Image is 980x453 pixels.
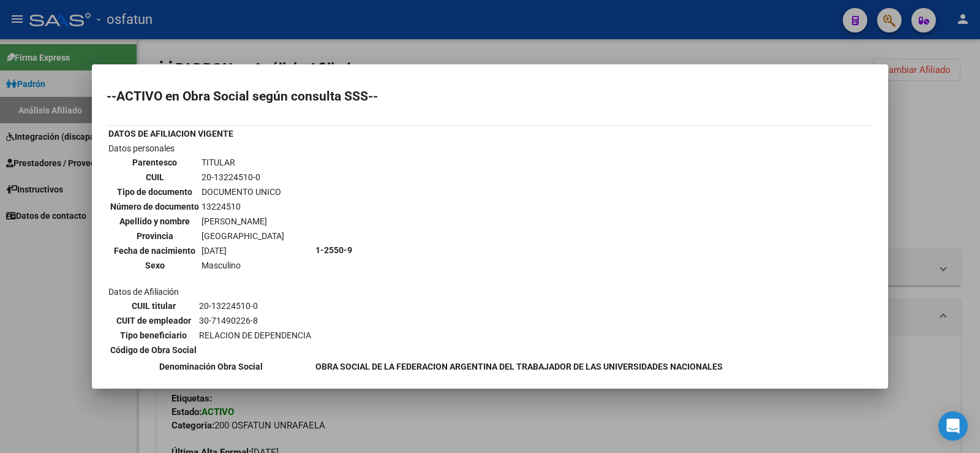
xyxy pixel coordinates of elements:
th: Parentesco [110,156,200,169]
b: OBRA SOCIAL DE LA FEDERACION ARGENTINA DEL TRABAJADOR DE LAS UNIVERSIDADES NACIONALES [315,362,723,371]
b: 1-2550-9 [315,245,352,255]
td: RELACION DE DEPENDENCIA [198,329,312,342]
th: Sexo [110,259,200,272]
th: CUIL [110,170,200,184]
td: [PERSON_NAME] [201,215,285,228]
th: Denominación Obra Social [108,360,314,373]
td: 13224510 [201,200,285,213]
th: Fecha de nacimiento [110,244,200,257]
th: Tipo de documento [110,185,200,199]
h2: --ACTIVO en Obra Social según consulta SSS-- [107,90,873,102]
td: 20-13224510-0 [201,170,285,184]
td: 30-71490226-8 [198,314,312,327]
th: CUIL titular [110,299,197,313]
th: Número de documento [110,200,200,213]
td: [DATE] [201,244,285,257]
th: CUIT de empleador [110,314,197,327]
th: Provincia [110,229,200,243]
td: DOCUMENTO UNICO [201,185,285,199]
b: DATOS DE AFILIACION VIGENTE [108,129,233,139]
th: Apellido y nombre [110,215,200,228]
th: Código de Obra Social [110,343,197,357]
td: TITULAR [201,156,285,169]
td: 20-13224510-0 [198,299,312,313]
div: Open Intercom Messenger [938,411,968,441]
td: Datos personales Datos de Afiliación [108,142,314,359]
td: Masculino [201,259,285,272]
td: [GEOGRAPHIC_DATA] [201,229,285,243]
th: Tipo beneficiario [110,329,197,342]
